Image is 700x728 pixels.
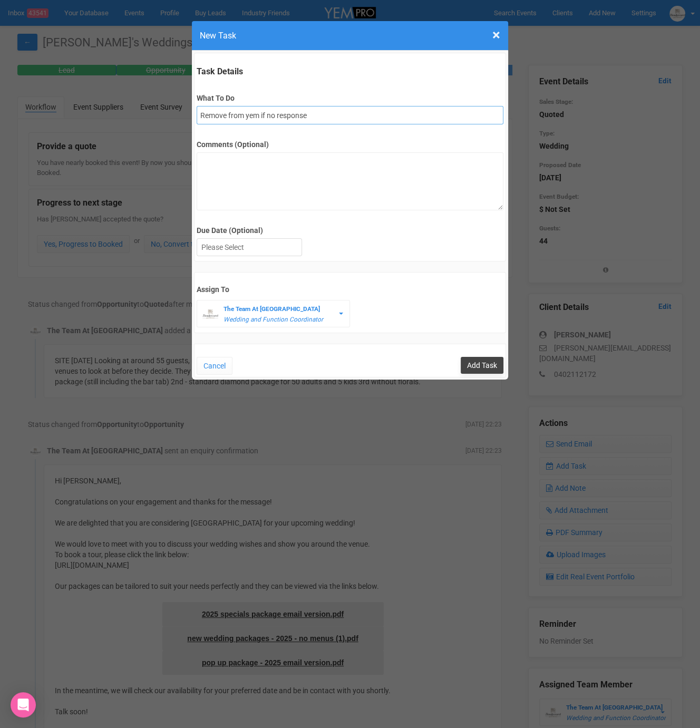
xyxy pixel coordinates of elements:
[492,26,500,44] span: ×
[11,692,36,717] div: Open Intercom Messenger
[197,93,503,103] label: What To Do
[202,306,218,322] img: BGLogo.jpg
[223,305,320,313] strong: The Team At [GEOGRAPHIC_DATA]
[197,284,503,295] label: Assign To
[197,139,503,150] label: Comments (Optional)
[197,66,503,78] legend: Task Details
[223,316,323,323] em: Wedding and Function Coordinator
[461,357,503,374] input: Add Task
[200,29,500,42] h4: New Task
[197,225,503,236] label: Due Date (Optional)
[197,357,232,375] button: Cancel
